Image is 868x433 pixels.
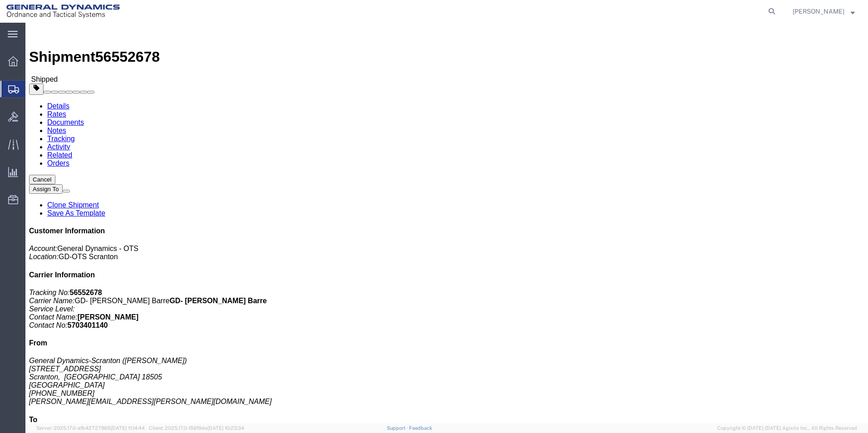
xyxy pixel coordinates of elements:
[409,425,432,431] a: Feedback
[36,425,145,431] span: Server: 2025.17.0-efb42727865
[717,424,857,432] span: Copyright © [DATE]-[DATE] Agistix Inc., All Rights Reserved
[793,6,844,16] span: Britney Atkins
[387,425,409,431] a: Support
[111,425,145,431] span: [DATE] 11:14:44
[149,425,244,431] span: Client: 2025.17.0-159f9de
[792,6,855,17] button: [PERSON_NAME]
[207,425,244,431] span: [DATE] 10:23:34
[25,23,868,423] iframe: FS Legacy Container
[6,5,120,18] img: logo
